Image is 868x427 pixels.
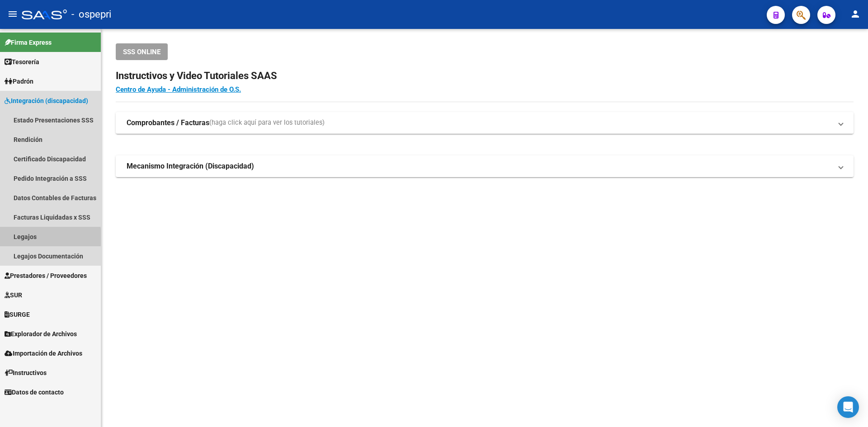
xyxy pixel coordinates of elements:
[71,5,111,24] span: - ospepri
[127,161,254,171] strong: Mecanismo Integración (Discapacidad)
[116,112,854,134] mat-expansion-panel-header: Comprobantes / Facturas(haga click aquí para ver los tutoriales)
[5,271,87,281] span: Prestadores / Proveedores
[5,96,88,106] span: Integración (discapacidad)
[5,310,30,319] span: SURGE
[116,43,168,60] button: SSS ONLINE
[850,9,861,19] mat-icon: person
[5,57,39,67] span: Tesorería
[209,118,325,128] span: (haga click aquí para ver los tutoriales)
[5,76,33,86] span: Padrón
[5,348,82,358] span: Importación de Archivos
[127,118,209,128] strong: Comprobantes / Facturas
[123,48,160,56] span: SSS ONLINE
[116,85,241,94] a: Centro de Ayuda - Administración de O.S.
[5,290,22,300] span: SUR
[5,387,64,397] span: Datos de contacto
[5,38,52,47] span: Firma Express
[116,155,854,177] mat-expansion-panel-header: Mecanismo Integración (Discapacidad)
[5,368,47,378] span: Instructivos
[7,9,18,19] mat-icon: menu
[837,396,859,418] div: Open Intercom Messenger
[5,329,77,339] span: Explorador de Archivos
[116,67,854,84] h2: Instructivos y Video Tutoriales SAAS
